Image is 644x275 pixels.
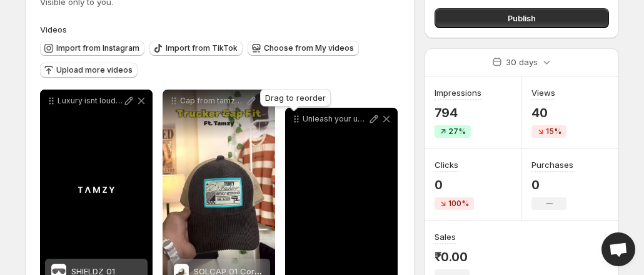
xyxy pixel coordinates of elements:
[531,86,555,99] h3: Views
[435,158,458,171] h3: Clicks
[40,24,67,34] span: Videos
[531,177,573,192] p: 0
[58,96,123,106] p: Luxury isnt loud its bold in silence
[448,199,469,209] span: 100%
[264,43,354,53] span: Choose from My videos
[166,43,238,53] span: Import from TikTok
[149,41,243,56] button: Import from TikTok
[435,249,470,264] p: ₹0.00
[506,56,538,68] p: 30 days
[601,232,635,266] a: Open chat
[531,105,566,120] p: 40
[435,105,481,120] p: 794
[248,41,359,56] button: Choose from My videos
[40,63,138,78] button: Upload more videos
[531,158,573,171] h3: Purchases
[448,127,466,137] span: 27%
[40,41,144,56] button: Import from Instagram
[56,43,139,53] span: Import from Instagram
[435,86,481,99] h3: Impressions
[303,114,368,124] p: Unleash your unique style with fashion accessories designed to inspire individuality by tamzyindia
[56,65,133,75] span: Upload more videos
[435,177,474,192] p: 0
[435,8,609,28] button: Publish
[508,12,536,24] span: Publish
[435,231,456,243] h3: Sales
[546,127,561,137] span: 15%
[180,96,245,106] p: Cap from tamzyindia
